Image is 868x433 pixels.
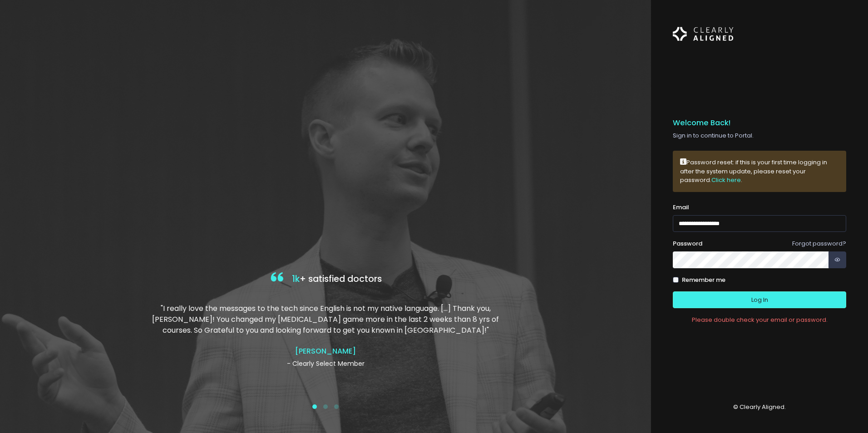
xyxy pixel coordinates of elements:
[673,239,702,248] label: Password
[682,276,725,285] label: Remember me
[673,315,846,325] div: Please double check your email or password.
[151,270,501,289] h4: + satisfied doctors
[673,403,846,412] p: © Clearly Aligned.
[711,176,741,184] a: Click here
[792,239,846,248] a: Forgot password?
[292,273,300,285] span: 1k
[151,303,501,336] p: "I really love the messages to the tech since English is not my native language. […] Thank you, [...
[151,359,501,369] p: - Clearly Select Member
[673,203,689,212] label: Email
[673,118,846,128] h5: Welcome Back!
[673,291,846,308] button: Log In
[673,151,846,192] div: Password reset: if this is your first time logging in after the system update, please reset your ...
[151,347,501,355] h4: [PERSON_NAME]
[673,22,734,46] img: Logo Horizontal
[673,131,846,140] p: Sign in to continue to Portal.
